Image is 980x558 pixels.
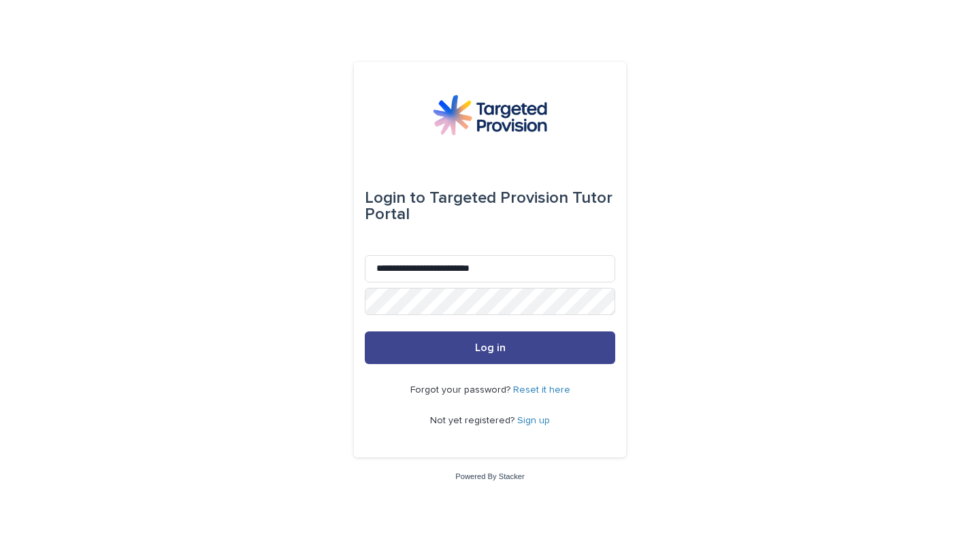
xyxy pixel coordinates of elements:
span: Login to [365,190,425,206]
span: Not yet registered? [430,416,517,425]
span: Log in [475,342,506,353]
a: Sign up [517,416,550,425]
button: Log in [365,331,615,364]
div: Targeted Provision Tutor Portal [365,179,615,233]
img: M5nRWzHhSzIhMunXDL62 [433,95,547,135]
span: Forgot your password? [410,385,513,395]
a: Reset it here [513,385,570,395]
a: Powered By Stacker [455,472,524,480]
